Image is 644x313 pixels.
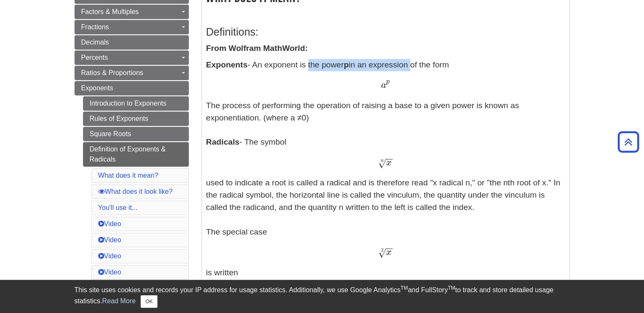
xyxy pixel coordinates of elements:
a: You'll use it... [98,204,138,211]
span: n [381,159,384,163]
span: x [386,248,392,257]
a: Video [98,220,122,227]
span: Percents [81,54,108,61]
b: p [344,60,349,69]
span: a [381,81,386,90]
span: Ratios & Proportions [81,69,144,76]
a: Ratios & Proportions [75,66,189,80]
a: Video [98,252,122,260]
span: √ [378,247,386,258]
strong: From Wolfram MathWorld: [206,44,308,53]
span: Fractions [81,23,109,31]
div: This site uses cookies and records your IP address for usage statistics. Additionally, we use Goo... [75,285,570,308]
a: What does it look like? [98,188,173,195]
span: Exponents [81,84,113,92]
h3: Definitions: [206,26,565,38]
a: Factors & Multiples [75,5,189,19]
b: Radicals [206,137,240,146]
b: Exponents [206,60,248,69]
span: x [386,158,392,168]
a: What does it mean? [98,172,158,179]
a: Video [98,236,122,243]
span: Decimals [81,39,109,46]
a: Exponents [75,81,189,95]
a: Back to Top [615,136,642,148]
a: Fractions [75,20,189,34]
span: p [386,78,390,85]
span: √ [378,157,386,169]
a: Percents [75,50,189,65]
a: Square Roots [83,127,189,141]
span: 2 [381,247,384,253]
a: Read More [102,297,135,305]
button: Close [141,295,157,308]
a: Definition of Exponents & Radicals [83,142,189,167]
a: Rules of Exponents [83,112,189,126]
sup: TM [401,285,408,291]
sup: TM [448,285,455,291]
a: Video [98,268,122,276]
a: Introduction to Exponents [83,96,189,111]
span: Factors & Multiples [81,8,139,15]
a: Decimals [75,35,189,50]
